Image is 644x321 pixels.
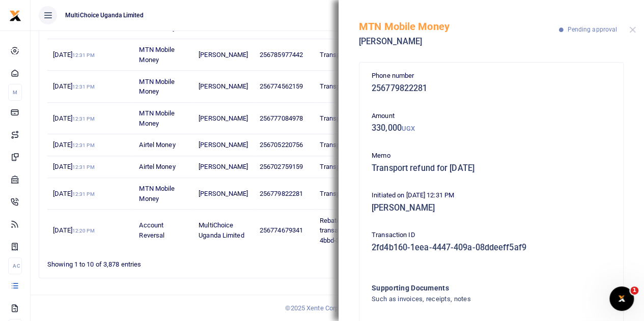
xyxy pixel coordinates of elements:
[372,123,611,133] h5: 330,000
[72,84,95,90] small: 12:31 PM
[567,26,617,33] span: Pending approval
[319,114,399,122] span: Transport refund for [DATE]
[260,141,303,149] span: 256705220756
[199,221,244,239] span: MultiChoice Uganda Limited
[9,10,21,22] img: logo-small
[260,163,303,170] span: 256702759159
[139,163,175,170] span: Airtel Money
[372,83,611,94] h5: 256779822281
[629,26,636,33] button: Close
[139,221,164,239] span: Account Reversal
[372,282,570,294] h4: Supporting Documents
[260,226,303,234] span: 256774679341
[47,254,285,270] div: Showing 1 to 10 of 3,878 entries
[8,84,22,101] li: M
[319,51,399,59] span: Transport refund for [DATE]
[372,163,611,173] h5: Transport refund for [DATE]
[61,11,148,20] span: MultiChoice Uganda Limited
[139,46,175,64] span: MTN Mobile Money
[319,217,401,244] span: Rebate UGX 100000.00 for transaction fac11d46-27a3-4bbd-3be5-08ddeeff5af9
[72,164,95,170] small: 12:31 PM
[372,111,611,122] p: Amount
[53,82,94,90] span: [DATE]
[72,142,95,148] small: 12:31 PM
[372,190,611,201] p: Initiated on [DATE] 12:31 PM
[372,294,570,305] h4: Such as invoices, receipts, notes
[319,190,399,197] span: Transport refund for [DATE]
[53,190,94,197] span: [DATE]
[199,51,248,59] span: [PERSON_NAME]
[72,52,95,58] small: 12:31 PM
[199,82,248,90] span: [PERSON_NAME]
[53,114,94,122] span: [DATE]
[372,203,611,213] h5: [PERSON_NAME]
[260,51,303,59] span: 256785977442
[372,243,611,253] h5: 2fd4b160-1eea-4447-409a-08ddeeff5af9
[72,228,95,234] small: 12:20 PM
[260,82,303,90] span: 256774562159
[9,11,21,19] a: logo-small logo-large logo-large
[53,226,94,234] span: [DATE]
[139,78,175,96] span: MTN Mobile Money
[319,141,399,149] span: Transport refund for [DATE]
[53,163,94,170] span: [DATE]
[8,257,22,274] li: Ac
[199,190,248,197] span: [PERSON_NAME]
[359,20,559,33] h5: MTN Mobile Money
[359,37,559,47] h5: [PERSON_NAME]
[319,82,399,90] span: Transport refund for [DATE]
[260,190,303,197] span: 256779822281
[53,51,94,59] span: [DATE]
[139,141,175,149] span: Airtel Money
[260,114,303,122] span: 256777084978
[199,114,248,122] span: [PERSON_NAME]
[372,230,611,241] p: Transaction ID
[72,191,95,197] small: 12:31 PM
[372,71,611,81] p: Phone number
[199,141,248,149] span: [PERSON_NAME]
[402,125,415,132] small: UGX
[139,185,175,202] span: MTN Mobile Money
[609,286,634,311] iframe: Intercom live chat
[72,116,95,122] small: 12:31 PM
[319,163,399,170] span: Transport refund for [DATE]
[630,286,638,295] span: 1
[372,151,611,161] p: Memo
[53,141,94,149] span: [DATE]
[199,163,248,170] span: [PERSON_NAME]
[139,109,175,127] span: MTN Mobile Money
